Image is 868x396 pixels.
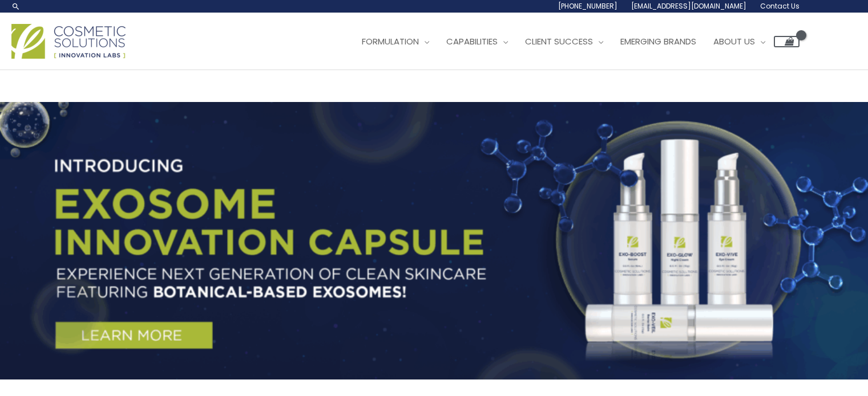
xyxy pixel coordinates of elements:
[774,36,800,47] a: View Shopping Cart, empty
[516,25,612,59] a: Client Success
[705,25,774,59] a: About Us
[620,35,696,47] span: Emerging Brands
[612,25,705,59] a: Emerging Brands
[760,1,800,11] span: Contact Us
[558,1,617,11] span: [PHONE_NUMBER]
[438,25,516,59] a: Capabilities
[713,35,755,47] span: About Us
[11,2,21,11] a: Search icon link
[362,35,419,47] span: Formulation
[11,24,126,59] img: Cosmetic Solutions Logo
[446,35,498,47] span: Capabilities
[345,25,800,59] nav: Site Navigation
[525,35,593,47] span: Client Success
[631,1,746,11] span: [EMAIL_ADDRESS][DOMAIN_NAME]
[353,25,438,59] a: Formulation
